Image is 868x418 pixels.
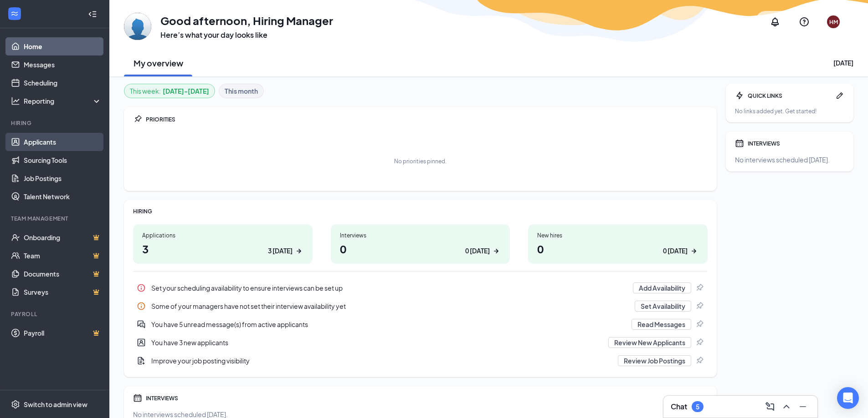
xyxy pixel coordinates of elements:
div: You have 3 new applicants [133,333,708,352]
div: Some of your managers have not set their interview availability yet [151,302,629,311]
div: 0 [DATE] [465,246,490,256]
h1: 3 [142,241,303,257]
div: Switch to admin view [24,400,87,409]
h1: 0 [537,241,699,257]
div: No priorities pinned. [394,157,447,165]
svg: Settings [11,400,20,409]
a: OnboardingCrown [24,228,102,247]
svg: Notifications [770,16,781,27]
div: 3 [DATE] [268,246,293,256]
button: Read Messages [632,319,691,330]
div: Open Intercom Messenger [837,387,859,409]
svg: Bolt [735,91,744,100]
div: HM [829,18,838,26]
a: Home [24,37,102,55]
svg: ArrowRight [294,247,303,256]
button: Review New Applicants [608,337,691,348]
a: Job Postings [24,169,102,187]
div: Team Management [11,215,100,222]
div: Improve your job posting visibility [133,352,708,370]
button: Minimize [796,399,810,414]
svg: Collapse [88,10,97,19]
a: TeamCrown [24,247,102,265]
div: [DATE] [833,58,853,67]
div: Applications [142,232,303,239]
div: Reporting [24,96,102,106]
div: INTERVIEWS [748,140,844,147]
div: No interviews scheduled [DATE]. [735,155,844,164]
div: Improve your job posting visibility [151,356,612,365]
div: 5 [696,403,699,411]
svg: Pen [835,91,844,100]
svg: Pin [133,115,142,124]
svg: Calendar [735,139,744,148]
div: INTERVIEWS [146,394,708,402]
a: Applicants [24,133,102,151]
div: Set your scheduling availability to ensure interviews can be set up [151,283,627,292]
button: ChevronUp [779,399,794,414]
h1: 0 [340,241,501,257]
a: Interviews00 [DATE]ArrowRight [331,224,510,264]
div: Hiring [11,119,100,127]
button: Set Availability [635,301,691,312]
h1: Good afternoon, Hiring Manager [160,13,333,28]
svg: ComposeMessage [765,401,776,412]
div: PRIORITIES [146,116,708,123]
div: New hires [537,232,699,239]
button: ComposeMessage [763,399,777,414]
button: Review Job Postings [618,355,691,366]
a: Sourcing Tools [24,151,102,169]
div: No links added yet. Get started! [735,107,844,115]
svg: DocumentAdd [137,356,146,365]
button: Add Availability [633,282,691,293]
div: HIRING [133,207,708,215]
a: DoubleChatActiveYou have 5 unread message(s) from active applicantsRead MessagesPin [133,315,708,333]
h2: My overview [134,57,183,69]
svg: Info [137,283,146,292]
svg: ArrowRight [492,247,501,256]
svg: Pin [695,356,704,365]
div: This week : [130,86,209,96]
svg: QuestionInfo [799,16,810,27]
svg: Pin [695,302,704,311]
div: 0 [DATE] [663,246,688,256]
svg: Analysis [11,96,20,106]
a: PayrollCrown [24,324,102,342]
a: Applications33 [DATE]ArrowRight [133,224,313,264]
div: Set your scheduling availability to ensure interviews can be set up [133,279,708,297]
a: UserEntityYou have 3 new applicantsReview New ApplicantsPin [133,333,708,352]
a: DocumentsCrown [24,265,102,283]
img: Hiring Manager [124,13,151,40]
svg: Calendar [133,393,142,403]
a: InfoSome of your managers have not set their interview availability yetSet AvailabilityPin [133,297,708,315]
h3: Here’s what your day looks like [160,30,333,40]
div: Interviews [340,232,501,239]
svg: Pin [695,338,704,347]
svg: UserEntity [137,338,146,347]
svg: Info [137,302,146,311]
b: [DATE] - [DATE] [163,86,209,96]
b: This month [225,86,258,96]
svg: WorkstreamLogo [10,9,19,18]
svg: ArrowRight [689,247,699,256]
a: Messages [24,55,102,74]
div: You have 5 unread message(s) from active applicants [133,315,708,333]
a: DocumentAddImprove your job posting visibilityReview Job PostingsPin [133,352,708,370]
div: Payroll [11,310,100,318]
div: You have 3 new applicants [151,338,603,347]
svg: Pin [695,320,704,329]
a: New hires00 [DATE]ArrowRight [528,224,708,264]
div: Some of your managers have not set their interview availability yet [133,297,708,315]
a: InfoSet your scheduling availability to ensure interviews can be set upAdd AvailabilityPin [133,279,708,297]
svg: ChevronUp [781,401,792,412]
svg: DoubleChatActive [137,320,146,329]
div: You have 5 unread message(s) from active applicants [151,320,626,329]
div: QUICK LINKS [748,92,832,100]
svg: Minimize [797,401,808,412]
svg: Pin [695,283,704,292]
h3: Chat [671,402,687,412]
a: SurveysCrown [24,283,102,301]
a: Scheduling [24,74,102,92]
a: Talent Network [24,187,102,206]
